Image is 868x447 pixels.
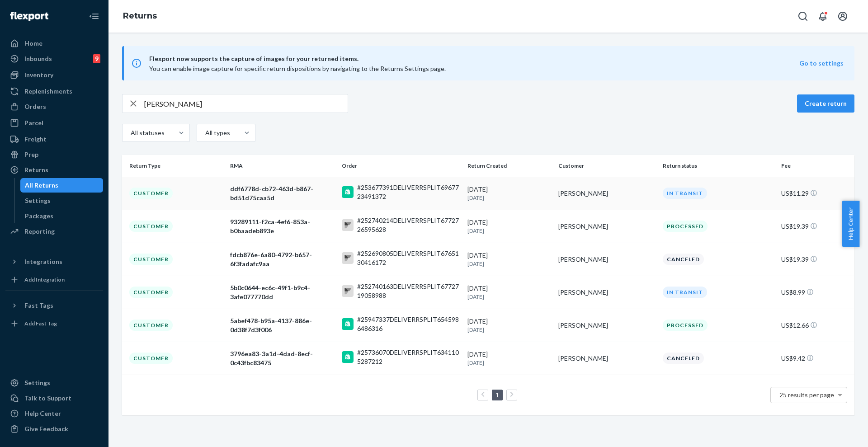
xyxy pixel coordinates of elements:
[467,359,551,367] p: [DATE]
[24,71,53,80] div: Inventory
[663,320,708,331] div: Processed
[467,227,551,235] p: [DATE]
[467,218,551,235] div: [DATE]
[230,250,335,268] div: fdcb876e-6a80-4792-b657-6f3fadafc9aa
[24,87,72,96] div: Replenishments
[467,293,551,301] p: [DATE]
[814,7,832,25] button: Open notifications
[230,217,335,235] div: 93289111-f2ca-4ef6-853a-b0baadeb893e
[467,185,551,202] div: [DATE]
[24,301,53,310] div: Fast Tags
[558,222,656,231] div: [PERSON_NAME]
[5,116,103,130] a: Parcel
[558,354,656,363] div: [PERSON_NAME]
[5,224,103,239] a: Reporting
[842,201,859,247] button: Help Center
[558,321,656,330] div: [PERSON_NAME]
[778,243,854,276] td: US$19.39
[778,177,854,210] td: US$11.29
[5,391,103,405] a: Talk to Support
[129,287,173,298] div: Customer
[20,178,104,193] a: All Returns
[24,394,71,403] div: Talk to Support
[357,348,460,366] div: #25736070DELIVERRSPLIT6341105287212
[794,7,812,25] button: Open Search Box
[24,409,61,418] div: Help Center
[467,350,551,367] div: [DATE]
[778,309,854,342] td: US$12.66
[467,194,551,202] p: [DATE]
[144,94,348,113] input: Search returns by rma, id, tracking number
[5,273,103,287] a: Add Integration
[5,68,103,82] a: Inventory
[558,288,656,297] div: [PERSON_NAME]
[122,155,226,177] th: Return Type
[663,188,707,199] div: In Transit
[123,11,157,21] a: Returns
[10,12,48,21] img: Flexport logo
[494,391,501,399] a: Page 1 is your current page
[779,391,834,399] span: 25 results per page
[20,209,104,223] a: Packages
[24,227,55,236] div: Reporting
[5,316,103,331] a: Add Fast Tag
[467,326,551,334] p: [DATE]
[5,376,103,390] a: Settings
[24,378,50,387] div: Settings
[129,188,173,199] div: Customer
[357,249,460,267] div: #252690805DELIVERRSPLIT6765130416172
[5,254,103,269] button: Integrations
[467,284,551,301] div: [DATE]
[25,196,51,205] div: Settings
[5,84,103,99] a: Replenishments
[226,155,338,177] th: RMA
[24,320,57,327] div: Add Fast Tag
[24,135,47,144] div: Freight
[5,99,103,114] a: Orders
[20,193,104,208] a: Settings
[149,65,446,72] span: You can enable image capture for specific return dispositions by navigating to the Returns Settin...
[205,128,229,137] div: All types
[778,155,854,177] th: Fee
[5,422,103,436] button: Give Feedback
[357,216,460,234] div: #252740214DELIVERRSPLIT6772726595628
[5,52,103,66] a: Inbounds9
[24,257,62,266] div: Integrations
[129,254,173,265] div: Customer
[129,353,173,364] div: Customer
[93,54,100,63] div: 9
[467,251,551,268] div: [DATE]
[467,317,551,334] div: [DATE]
[24,276,65,283] div: Add Integration
[663,221,708,232] div: Processed
[467,260,551,268] p: [DATE]
[24,118,43,127] div: Parcel
[230,283,335,301] div: 5b0c0644-ec6c-49f1-b9c4-3afe077770dd
[663,353,704,364] div: Canceled
[338,155,464,177] th: Order
[357,282,460,300] div: #252740163DELIVERRSPLIT6772719058988
[129,221,173,232] div: Customer
[230,184,335,202] div: ddf6778d-cb72-463d-b867-bd51d75caa5d
[24,165,48,174] div: Returns
[558,189,656,198] div: [PERSON_NAME]
[149,53,799,64] span: Flexport now supports the capture of images for your returned items.
[24,39,42,48] div: Home
[131,128,163,137] div: All statuses
[357,315,460,333] div: #25947337DELIVERRSPLIT6545986486316
[663,287,707,298] div: In Transit
[116,3,164,29] ol: breadcrumbs
[5,298,103,313] button: Fast Tags
[24,424,68,433] div: Give Feedback
[659,155,778,177] th: Return status
[230,349,335,367] div: 3796ea83-3a1d-4dad-8ecf-0c43fbc83475
[5,163,103,177] a: Returns
[24,150,38,159] div: Prep
[230,316,335,334] div: 5abef478-b95a-4137-886e-0d38f7d3f006
[129,320,173,331] div: Customer
[5,132,103,146] a: Freight
[25,212,53,221] div: Packages
[25,181,58,190] div: All Returns
[464,155,555,177] th: Return Created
